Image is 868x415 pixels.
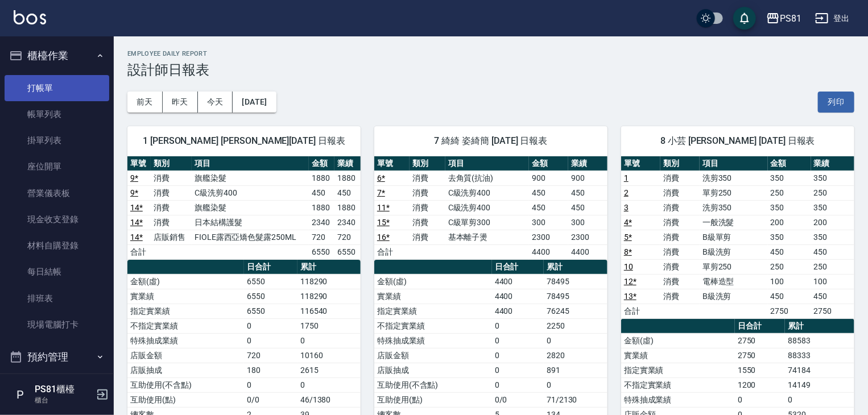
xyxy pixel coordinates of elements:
[700,274,768,289] td: 電棒造型
[374,156,410,171] th: 單號
[151,156,192,171] th: 類別
[192,230,309,244] td: FIOLE露西亞矯色髮露250ML
[785,319,854,334] th: 累計
[568,156,607,171] th: 業績
[762,7,806,30] button: PS81
[768,289,811,304] td: 450
[5,127,109,153] a: 掛單列表
[309,185,335,200] td: 450
[811,200,854,215] td: 350
[780,11,801,26] div: PS81
[297,392,361,407] td: 46/1380
[5,233,109,259] a: 材料自購登錄
[297,318,361,333] td: 1750
[700,171,768,185] td: 洗剪350
[5,153,109,180] a: 座位開單
[127,156,361,260] table: a dense table
[735,348,785,363] td: 2750
[410,156,445,171] th: 類別
[768,200,811,215] td: 350
[297,274,361,289] td: 118290
[309,200,335,215] td: 1880
[811,304,854,318] td: 2750
[700,289,768,304] td: B級洗剪
[192,171,309,185] td: 旗艦染髮
[544,289,607,304] td: 78495
[529,215,568,230] td: 300
[163,92,198,113] button: 昨天
[151,185,192,200] td: 消費
[735,392,785,407] td: 0
[785,392,854,407] td: 0
[244,348,297,363] td: 720
[811,274,854,289] td: 100
[735,333,785,348] td: 2750
[244,363,297,377] td: 180
[374,304,492,318] td: 指定實業績
[735,319,785,334] th: 日合計
[297,377,361,392] td: 0
[492,377,544,392] td: 0
[244,289,297,304] td: 6550
[785,333,854,348] td: 88583
[374,289,492,304] td: 實業績
[309,244,335,259] td: 6550
[660,215,700,230] td: 消費
[244,377,297,392] td: 0
[768,185,811,200] td: 250
[811,8,854,29] button: 登出
[660,185,700,200] td: 消費
[811,259,854,274] td: 250
[334,215,361,230] td: 2340
[334,244,361,259] td: 6550
[35,395,93,405] p: 櫃台
[811,244,854,259] td: 450
[768,215,811,230] td: 200
[127,304,244,318] td: 指定實業績
[811,156,854,171] th: 業績
[492,274,544,289] td: 4400
[529,200,568,215] td: 450
[297,260,361,275] th: 累計
[700,259,768,274] td: 單剪250
[127,244,151,259] td: 合計
[621,377,735,392] td: 不指定實業績
[127,274,244,289] td: 金額(虛)
[14,10,46,24] img: Logo
[544,363,607,377] td: 891
[624,203,629,212] a: 3
[141,135,347,147] span: 1 [PERSON_NAME] [PERSON_NAME][DATE] 日報表
[410,200,445,215] td: 消費
[309,215,335,230] td: 2340
[621,304,660,318] td: 合計
[492,333,544,348] td: 0
[544,274,607,289] td: 78495
[410,215,445,230] td: 消費
[660,244,700,259] td: 消費
[445,215,530,230] td: C級單剪300
[244,318,297,333] td: 0
[127,363,244,377] td: 店販抽成
[192,185,309,200] td: C級洗剪400
[529,156,568,171] th: 金額
[568,200,607,215] td: 450
[568,185,607,200] td: 450
[660,156,700,171] th: 類別
[700,185,768,200] td: 單剪250
[733,7,756,30] button: save
[492,348,544,363] td: 0
[309,230,335,244] td: 720
[811,215,854,230] td: 200
[811,230,854,244] td: 350
[768,259,811,274] td: 250
[700,156,768,171] th: 項目
[700,230,768,244] td: B級單剪
[374,156,607,260] table: a dense table
[5,41,109,70] button: 櫃檯作業
[127,333,244,348] td: 特殊抽成業績
[198,92,233,113] button: 今天
[785,348,854,363] td: 88333
[297,363,361,377] td: 2615
[410,171,445,185] td: 消費
[660,200,700,215] td: 消費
